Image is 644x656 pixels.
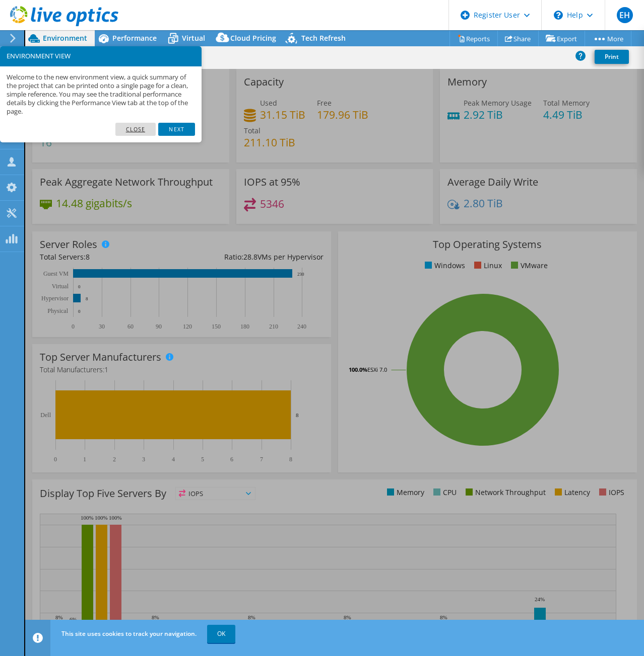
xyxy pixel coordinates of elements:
span: EH [617,7,633,23]
svg: \n [554,11,563,20]
a: Next [158,123,195,136]
span: Tech Refresh [301,33,346,43]
a: Export [538,31,585,46]
span: This site uses cookies to track your navigation. [61,629,197,638]
span: Environment [43,33,87,43]
a: Close [115,123,156,136]
a: More [585,31,631,46]
span: Virtual [182,33,205,43]
p: Welcome to the new environment view, a quick summary of the project that can be printed onto a si... [7,73,195,116]
h3: ENVIRONMENT VIEW [7,53,195,59]
span: IOPS [176,487,255,500]
a: Share [497,31,539,46]
a: Reports [449,31,498,46]
span: Cloud Pricing [230,33,276,43]
span: Performance [112,33,157,43]
a: Print [595,50,629,64]
a: OK [207,625,235,643]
